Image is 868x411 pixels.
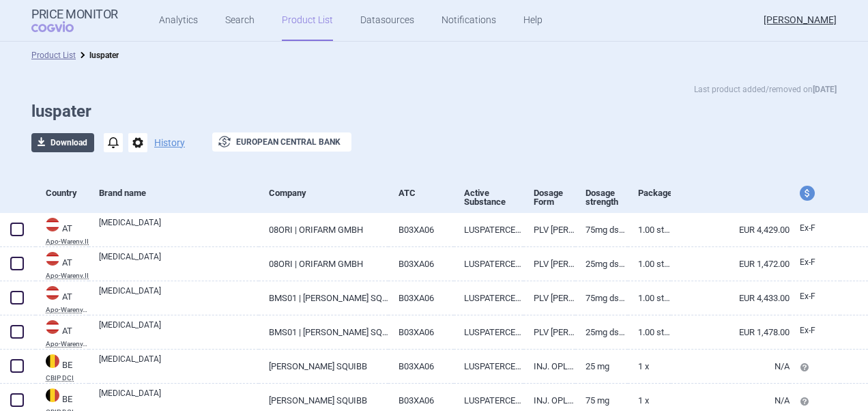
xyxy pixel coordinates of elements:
[628,350,671,383] a: 1 x
[399,176,454,210] div: ATC
[628,213,671,246] a: 1.00 ST | Stück
[523,213,575,246] a: PLV [PERSON_NAME].E.INJ-LSG
[454,315,523,349] a: LUSPATERCEPT
[671,315,790,349] a: EUR 1,478.00
[31,21,93,32] span: COGVIO
[259,281,389,315] a: BMS01 | [PERSON_NAME] SQUIBB GMBH
[790,321,840,341] a: Ex-F
[46,238,89,245] abbr: Apo-Warenv.II — Apothekerverlag Warenverzeichnis. Online database developed by the Österreichisch...
[35,319,89,348] a: ATATApo-Warenv.III
[454,281,523,315] a: LUSPATERCEPT
[76,48,119,62] li: luspater
[628,281,671,315] a: 1.00 ST | Stück
[628,315,671,349] a: 1.00 ST | Stück
[35,216,89,245] a: ATATApo-Warenv.II
[671,213,790,246] a: EUR 4,429.00
[575,213,627,246] a: 75MG DSTFL 50MG/ML
[31,133,94,152] button: Download
[671,281,790,315] a: EUR 4,433.00
[46,307,89,313] abbr: Apo-Warenv.III — Apothekerverlag Warenverzeichnis. Online database developed by the Österreichisc...
[523,315,575,349] a: PLV [PERSON_NAME].E.INJ-LSG
[46,354,59,368] img: Belgium
[259,350,389,383] a: [PERSON_NAME] SQUIBB
[46,272,89,279] abbr: Apo-Warenv.II — Apothekerverlag Warenverzeichnis. Online database developed by the Österreichisch...
[800,326,815,335] span: Ex-factory price
[46,176,89,210] div: Country
[628,247,671,281] a: 1.00 ST | Stück
[575,350,627,383] a: 25 mg
[790,253,840,273] a: Ex-F
[35,285,89,313] a: ATATApo-Warenv.III
[800,223,815,233] span: Ex-factory price
[388,281,454,315] a: B03XA06
[35,251,89,279] a: ATATApo-Warenv.II
[454,350,523,383] a: LUSPATERCEPT INJECTIE 25 MG
[99,216,259,241] a: [MEDICAL_DATA]
[31,48,76,62] li: Product List
[46,320,59,334] img: Austria
[671,247,790,281] a: EUR 1,472.00
[585,176,627,218] div: Dosage strength
[575,315,627,349] a: 25MG DSTFL 50MG/ML
[388,247,454,281] a: B03XA06
[154,138,185,147] button: History
[99,319,259,343] a: [MEDICAL_DATA]
[790,287,840,307] a: Ex-F
[31,8,118,33] a: Price MonitorCOGVIO
[388,315,454,349] a: B03XA06
[31,51,76,60] a: Product List
[575,247,627,281] a: 25MG DSTFL 50MG/ML
[523,247,575,281] a: PLV [PERSON_NAME].E.INJ-LSG
[671,350,790,383] a: N/A
[790,218,840,239] a: Ex-F
[35,353,89,382] a: BEBECBIP DCI
[269,176,389,210] div: Company
[31,102,837,122] h1: luspater
[46,375,89,382] abbr: CBIP DCI — Belgian Center for Pharmacotherapeutic Information (CBIP)
[212,132,351,152] button: European Central Bank
[46,388,59,402] img: Belgium
[454,247,523,281] a: LUSPATERCEPT
[454,213,523,246] a: LUSPATERCEPT
[523,281,575,315] a: PLV [PERSON_NAME].E.INJ-LSG
[464,176,523,218] div: Active Substance
[388,350,454,383] a: B03XA06
[575,281,627,315] a: 75MG DSTFL 50MG/ML
[46,218,59,231] img: Austria
[638,176,671,210] div: Package
[259,247,389,281] a: 08ORI | ORIFARM GMBH
[31,8,118,21] strong: Price Monitor
[694,83,837,96] p: Last product added/removed on
[46,341,89,348] abbr: Apo-Warenv.III — Apothekerverlag Warenverzeichnis. Online database developed by the Österreichisc...
[99,176,259,210] div: Brand name
[99,353,259,378] a: [MEDICAL_DATA]
[89,51,119,60] strong: luspater
[99,251,259,275] a: [MEDICAL_DATA]
[46,286,59,300] img: Austria
[800,257,815,267] span: Ex-factory price
[534,176,575,218] div: Dosage Form
[388,213,454,246] a: B03XA06
[800,292,815,301] span: Ex-factory price
[99,285,259,309] a: [MEDICAL_DATA]
[813,85,837,94] strong: [DATE]
[523,350,575,383] a: INJ. OPLOSS. (PDR.) S.C. [[MEDICAL_DATA].]
[259,213,389,246] a: 08ORI | ORIFARM GMBH
[259,315,389,349] a: BMS01 | [PERSON_NAME] SQUIBB GMBH
[46,252,59,266] img: Austria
